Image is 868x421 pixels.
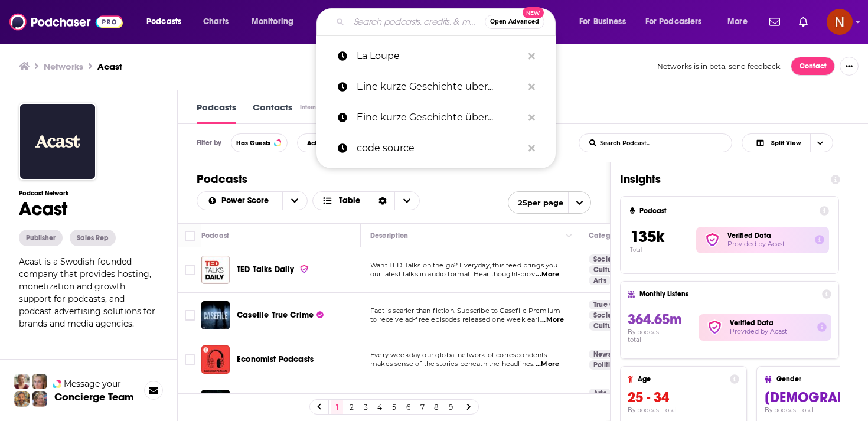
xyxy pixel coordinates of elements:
[32,391,47,407] img: Barbara Profile
[44,61,83,72] a: Networks
[70,230,116,246] button: Sales Rep
[32,374,47,389] img: Jules Profile
[360,400,371,414] a: 3
[19,197,158,220] h1: Acast
[197,191,308,210] h2: Choose List sort
[282,192,307,210] button: open menu
[237,264,309,276] a: TED Talks Daily
[19,103,96,180] img: Acast logo
[237,310,314,320] span: Casefile True Crime
[316,133,556,164] a: code source
[185,310,195,321] span: Toggle select row
[508,191,591,214] button: open menu
[827,9,853,35] button: Show profile menu
[201,345,230,374] img: Economist Podcasts
[490,19,539,25] span: Open Advanced
[297,133,335,152] button: Active
[638,375,725,383] h4: Age
[628,389,739,406] h3: 25 - 34
[430,400,442,414] a: 8
[370,315,540,324] span: to receive ad-free episodes released one week earl
[185,354,195,365] span: Toggle select row
[370,261,558,269] span: Want TED Talks on the go? Everyday, this feed brings you
[357,102,523,133] p: Eine kurze Geschichte über...
[589,389,611,398] a: Arts
[138,12,197,31] button: open menu
[628,406,739,414] h4: By podcast total
[388,400,400,414] a: 5
[727,231,805,240] h2: Verified Data
[237,265,295,275] span: TED Talks Daily
[339,197,360,205] span: Table
[357,71,523,102] p: Eine kurze Geschichte über...
[19,230,63,246] button: Publisher
[231,133,288,152] button: Has Guests
[201,256,230,284] a: TED Talks Daily
[589,254,622,264] a: Society
[791,57,835,76] a: Contact
[300,103,322,111] div: Internal
[9,11,123,33] img: Podchaser - Follow, Share and Rate Podcasts
[589,350,616,359] a: News
[357,133,523,164] p: code source
[485,15,544,29] button: Open AdvancedNew
[243,12,309,31] button: open menu
[185,265,195,275] span: Toggle select row
[316,41,556,71] a: La Loupe
[14,391,30,407] img: Jon Profile
[345,400,357,414] a: 2
[536,360,559,369] span: ...More
[201,301,230,329] img: Casefile True Crime
[236,140,270,146] span: Has Guests
[201,229,229,243] div: Podcast
[638,12,719,31] button: open menu
[639,207,815,215] h4: Podcast
[146,14,181,30] span: Podcasts
[730,319,808,327] h2: Verified Data
[653,61,786,71] button: Networks is in beta, send feedback.
[742,133,849,152] h2: Choose View
[195,12,236,31] a: Charts
[197,197,282,205] button: open menu
[536,270,559,279] span: ...More
[589,300,634,309] a: True Crime
[639,290,817,298] h4: Monthly Listens
[312,191,420,210] button: Choose View
[727,14,748,30] span: More
[589,360,622,370] a: Politics
[794,12,812,32] a: Show notifications dropdown
[357,41,523,71] p: La Loupe
[54,391,134,403] h3: Concierge Team
[237,354,314,365] a: Economist Podcasts
[523,7,544,18] span: New
[579,14,626,30] span: For Business
[203,14,229,30] span: Charts
[316,102,556,133] a: Eine kurze Geschichte über...
[331,400,343,414] a: 1
[19,190,158,197] h3: Podcast Network
[253,102,324,124] a: ContactsInternal
[316,71,556,102] a: Eine kurze Geschichte über...
[840,57,859,76] button: Show More Button
[349,12,485,31] input: Search podcasts, credits, & more...
[589,321,623,331] a: Culture
[727,240,805,249] h5: Provided by Acast
[197,139,221,147] h3: Filter by
[307,140,325,146] span: Active
[237,309,324,321] a: Casefile True Crime
[221,197,273,205] span: Power Score
[237,354,314,364] span: Economist Podcasts
[508,194,563,212] span: 25 per page
[562,229,576,243] button: Column Actions
[771,140,801,146] span: Split View
[374,400,386,414] a: 4
[370,192,394,210] div: Sort Direction
[402,400,414,414] a: 6
[328,8,567,35] div: Search podcasts, credits, & more...
[589,229,625,243] div: Categories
